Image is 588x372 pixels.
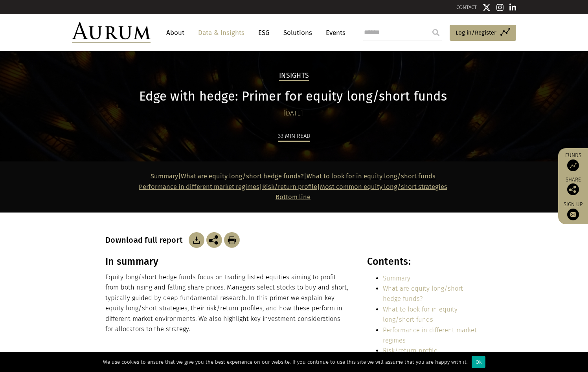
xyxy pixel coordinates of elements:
a: Risk/return profile [262,183,317,191]
a: Summary [383,275,410,282]
h3: Contents: [367,256,481,268]
a: Funds [562,152,584,171]
div: Share [562,177,584,195]
a: What are equity long/short hedge funds? [181,172,304,180]
h3: In summary [105,256,350,268]
a: CONTACT [456,4,477,10]
a: ESG [254,26,274,40]
img: Share this post [206,232,222,248]
a: Risk/return profile [383,347,437,354]
span: Log in/Register [456,28,496,37]
img: Twitter icon [483,4,491,11]
a: Most common equity long/short strategies [320,183,447,191]
img: Instagram icon [496,4,503,11]
a: Log in/Register [450,25,516,41]
img: Sign up to our newsletter [567,209,579,220]
a: Performance in different market regimes [383,326,477,344]
input: Submit [428,25,444,40]
div: Ok [472,356,485,368]
a: What to look for in equity long/short funds [307,172,435,180]
p: Equity long/short hedge funds focus on trading listed equities aiming to profit from both rising ... [105,272,350,334]
img: Download Article [189,232,204,248]
a: What are equity long/short hedge funds? [383,285,463,302]
h2: Insights [279,71,309,81]
img: Download Article [224,232,240,248]
a: Data & Insights [194,26,248,40]
img: Aurum [72,22,151,43]
a: Solutions [279,26,316,40]
h3: Download full report [105,235,187,245]
h1: Edge with hedge: Primer for equity long/short funds [105,89,481,104]
div: [DATE] [105,108,481,119]
a: About [162,26,188,40]
a: Events [322,26,345,40]
a: Performance in different market regimes [139,183,259,191]
a: What to look for in equity long/short funds [383,306,458,323]
img: Linkedin icon [509,4,516,11]
div: 33 min read [278,131,310,142]
img: Share this post [567,183,579,195]
a: Sign up [562,201,584,220]
img: Access Funds [567,159,579,171]
a: Summary [151,172,178,180]
a: Bottom line [276,193,311,201]
strong: | | | | [139,172,447,201]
